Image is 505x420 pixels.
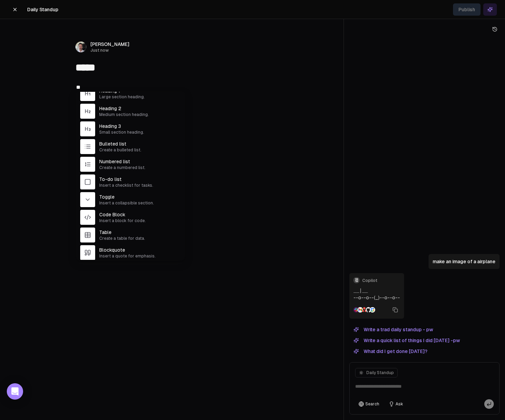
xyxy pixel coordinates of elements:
[99,236,181,241] span: Create a table for data.
[385,399,406,409] button: Ask
[349,336,464,345] button: Write a quick list of things I did [DATE] -pw
[99,218,181,223] span: Insert a block for code.
[99,123,181,130] span: Heading 3
[99,211,181,218] span: Code Block
[90,48,129,53] span: Just now
[99,147,181,153] span: Create a bulleted list.
[362,307,367,312] img: Asana
[99,94,181,100] span: Large section heading.
[99,158,181,165] span: Numbered list
[27,6,58,13] span: Daily Standup
[355,399,383,409] button: Search
[99,130,181,135] span: Small section heading.
[90,41,129,48] span: [PERSON_NAME]
[99,105,181,112] span: Heading 2
[99,200,181,206] span: Insert a collapsible section.
[99,229,181,236] span: Table
[7,383,23,400] div: Open Intercom Messenger
[99,165,181,170] span: Create a numbered list.
[358,307,363,313] img: Gmail
[362,278,400,283] span: Copilot
[349,347,432,355] button: What did I get done [DATE]?
[99,112,181,117] span: Medium section heading.
[353,294,400,301] p: --o--o--(_)--o--o--
[353,288,368,293] code: __|__
[99,176,181,183] span: To-do list
[99,140,181,147] span: Bulleted list
[99,253,181,259] span: Insert a quote for emphasis.
[370,307,375,313] img: Google Calendar
[99,194,181,200] span: Toggle
[99,183,181,188] span: Insert a checklist for tasks.
[366,307,371,313] img: GitHub
[433,258,495,265] p: make an image of a airplane
[99,247,181,253] span: Blockquote
[75,41,86,52] img: _image
[366,370,394,375] span: Daily Standup
[349,325,437,334] button: Write a trad daily standup - pw
[353,307,359,313] img: Slack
